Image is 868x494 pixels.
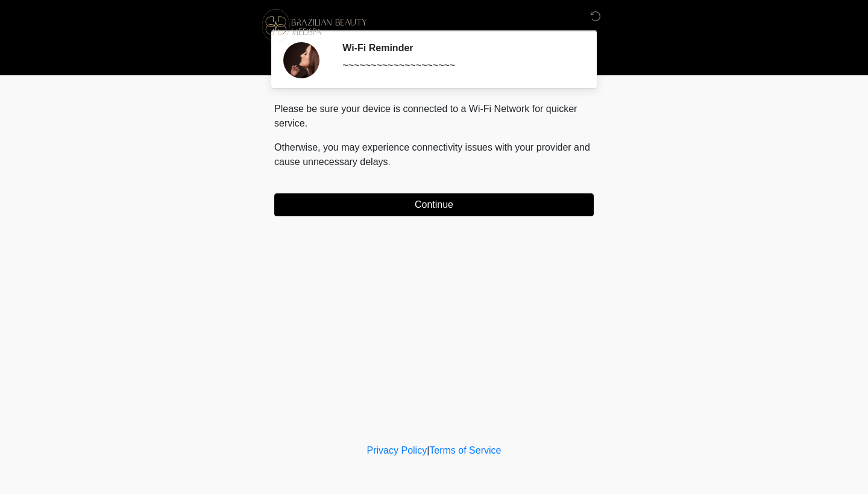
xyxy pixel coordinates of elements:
img: Agent Avatar [283,42,319,78]
p: Otherwise, you may experience connectivity issues with your provider and cause unnecessary delays [274,140,594,169]
span: . [388,157,391,167]
button: Continue [274,193,594,216]
a: | [427,445,429,455]
img: Brazilian Beauty Medspa Logo [262,9,366,42]
a: Privacy Policy [367,445,427,455]
a: Terms of Service [429,445,501,455]
p: Please be sure your device is connected to a Wi-Fi Network for quicker service. [274,102,594,131]
div: ~~~~~~~~~~~~~~~~~~~~ [342,58,576,73]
